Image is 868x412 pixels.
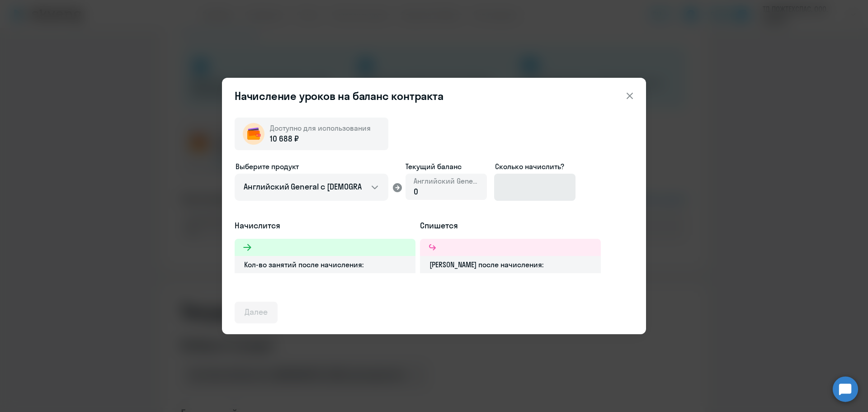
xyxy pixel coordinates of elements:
[270,133,299,145] span: 10 688 ₽
[414,176,479,186] span: Английский General
[414,186,418,197] span: 0
[420,220,601,232] h5: Спишется
[235,256,415,273] div: Кол-во занятий после начисления:
[222,89,646,103] header: Начисление уроков на баланс контракта
[406,161,487,172] span: Текущий баланс
[236,162,299,171] span: Выберите продукт
[235,302,278,323] button: Далее
[495,162,564,171] span: Сколько начислить?
[245,306,268,318] div: Далее
[243,123,264,145] img: wallet-circle.png
[235,220,415,232] h5: Начислится
[270,123,371,133] span: Доступно для использования
[420,256,601,273] div: [PERSON_NAME] после начисления:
